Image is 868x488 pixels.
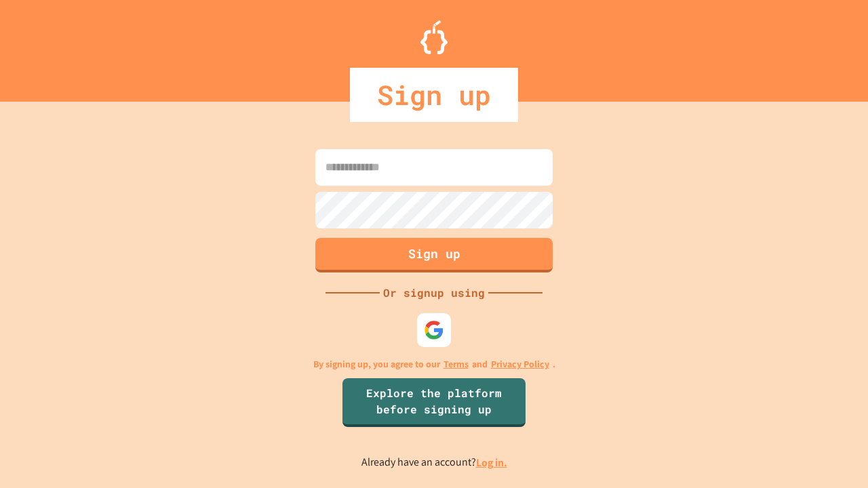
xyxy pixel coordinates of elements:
[491,357,549,371] a: Privacy Policy
[350,68,518,122] div: Sign up
[313,357,555,371] p: By signing up, you agree to our and .
[476,455,507,470] a: Log in.
[342,378,526,427] a: Explore the platform before signing up
[420,20,448,54] img: Logo.svg
[424,320,444,340] img: google-icon.svg
[315,238,553,272] button: Sign up
[443,357,469,371] a: Terms
[361,454,507,471] p: Already have an account?
[380,285,488,301] div: Or signup using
